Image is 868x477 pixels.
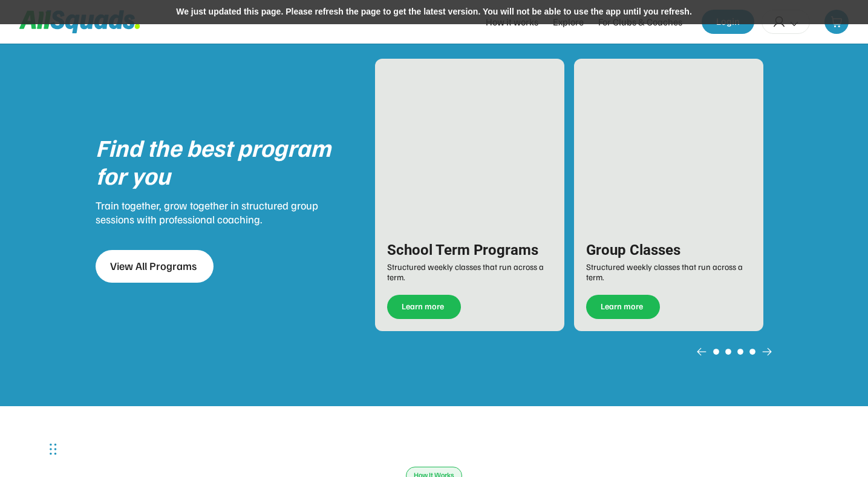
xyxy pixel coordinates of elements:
div: Find the best program for you [96,133,356,189]
button: Learn more [586,295,660,319]
span: View All Programs [110,259,197,273]
div: School Term Programs [387,241,552,259]
div: Structured weekly classes that run across a term. [387,262,552,283]
button: Learn more [387,295,461,319]
button: View All Programs [96,250,214,283]
span: Learn more [402,301,444,312]
div: Group Classes [586,241,751,259]
div: Train together, grow together in structured group sessions with professional coaching. [96,199,356,226]
div: Structured weekly classes that run across a term. [586,262,751,283]
span: Learn more [601,301,643,312]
